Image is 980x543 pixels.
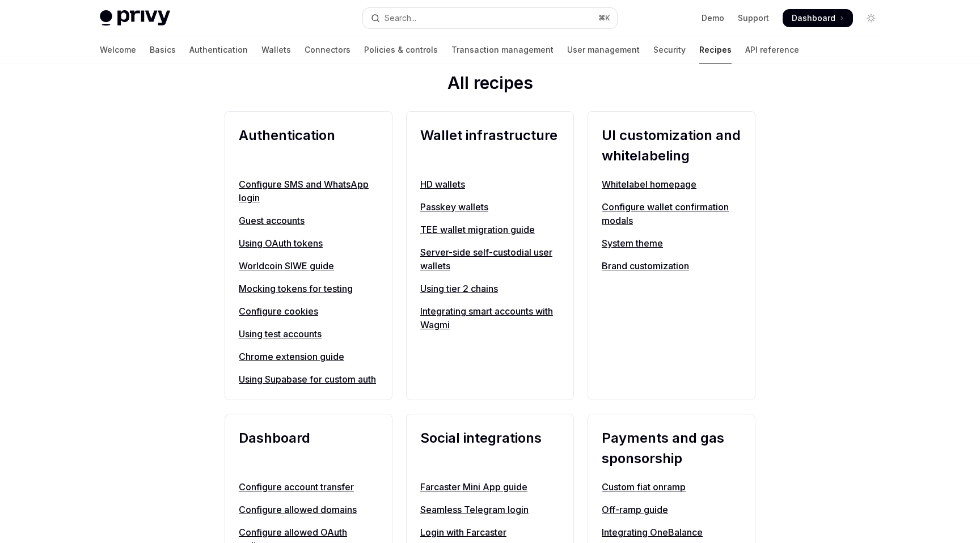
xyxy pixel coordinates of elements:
a: Farcaster Mini App guide [420,480,560,494]
button: Open search [363,8,617,28]
a: User management [567,36,640,63]
a: Login with Farcaster [420,525,560,539]
a: Support [738,12,769,24]
img: light logo [100,10,170,26]
span: ⌘ K [598,14,610,23]
a: Connectors [305,36,350,63]
a: Authentication [189,36,248,63]
a: System theme [602,236,741,250]
a: Demo [702,12,724,24]
a: Whitelabel homepage [602,177,741,191]
a: Welcome [100,36,136,63]
a: Recipes [699,36,732,63]
a: Transaction management [451,36,554,63]
a: HD wallets [420,177,560,191]
a: Using Supabase for custom auth [239,372,378,386]
a: Brand customization [602,259,741,273]
a: Custom fiat onramp [602,480,741,494]
a: Using test accounts [239,327,378,341]
a: Seamless Telegram login [420,503,560,516]
h2: Wallet infrastructure [420,125,560,166]
span: Dashboard [792,12,835,24]
a: TEE wallet migration guide [420,223,560,236]
a: Using OAuth tokens [239,236,378,250]
h2: Dashboard [239,428,378,469]
a: Passkey wallets [420,200,560,214]
a: Configure cookies [239,304,378,318]
a: Configure allowed domains [239,503,378,516]
a: Mocking tokens for testing [239,282,378,295]
h2: Social integrations [420,428,560,469]
a: Worldcoin SIWE guide [239,259,378,273]
a: Off-ramp guide [602,503,741,516]
a: Chrome extension guide [239,350,378,363]
a: Configure wallet confirmation modals [602,200,741,227]
h2: Payments and gas sponsorship [602,428,741,469]
a: Configure SMS and WhatsApp login [239,177,378,205]
div: Search... [385,11,416,25]
a: Guest accounts [239,214,378,227]
a: Using tier 2 chains [420,282,560,295]
a: Server-side self-custodial user wallets [420,245,560,273]
a: Dashboard [783,9,853,27]
a: Configure account transfer [239,480,378,494]
h2: Authentication [239,125,378,166]
h2: UI customization and whitelabeling [602,125,741,166]
a: Integrating smart accounts with Wagmi [420,304,560,332]
button: Toggle dark mode [862,9,880,27]
a: Integrating OneBalance [602,525,741,539]
a: Wallets [261,36,291,63]
a: API reference [745,36,799,63]
a: Basics [150,36,176,63]
a: Policies & controls [364,36,438,63]
h2: All recipes [225,73,755,97]
a: Security [653,36,686,63]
